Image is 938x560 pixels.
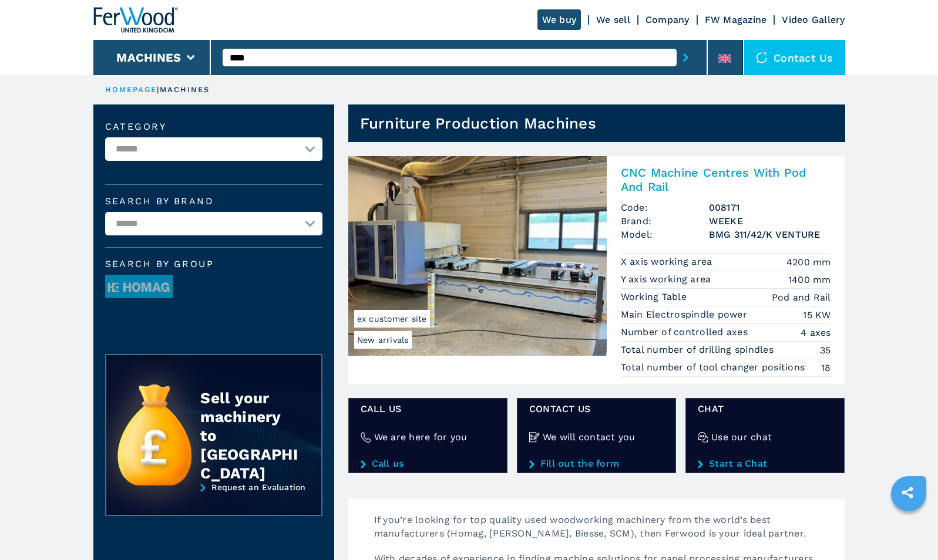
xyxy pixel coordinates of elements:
[621,291,690,303] p: Working Table
[621,255,715,268] p: X axis working area
[200,389,298,483] div: Sell your machinery to [GEOGRAPHIC_DATA]
[756,52,768,63] img: Contact us
[893,478,922,507] a: sharethis
[105,483,322,525] a: Request an Evaluation
[786,255,831,269] em: 4200 mm
[709,201,831,214] h3: 008171
[820,343,831,357] em: 35
[93,7,178,33] img: Ferwood
[105,122,322,131] label: Category
[354,310,430,328] span: ex customer site
[348,156,845,384] a: CNC Machine Centres With Pod And Rail WEEKE BMG 311/42/K VENTURENew arrivalsex customer siteCNC M...
[621,166,831,194] h2: CNC Machine Centres With Pod And Rail
[116,50,181,65] button: Machines
[361,402,495,416] span: Call us
[621,343,777,356] p: Total number of drilling spindles
[361,458,495,469] a: Call us
[348,156,607,356] img: CNC Machine Centres With Pod And Rail WEEKE BMG 311/42/K VENTURE
[106,275,173,299] img: image
[711,430,772,444] h4: Use our chat
[529,402,664,416] span: CONTACT US
[621,228,709,241] span: Model:
[360,114,596,133] h1: Furniture Production Machines
[621,273,714,286] p: Y axis working area
[782,14,845,25] a: Video Gallery
[160,85,210,95] p: machines
[788,273,831,286] em: 1400 mm
[645,14,690,25] a: Company
[621,308,751,321] p: Main Electrospindle power
[354,331,412,349] span: New arrivals
[698,402,832,416] span: CHAT
[803,308,831,322] em: 15 KW
[362,513,845,552] p: If you’re looking for top quality used woodworking machinery from the world’s best manufacturers ...
[529,458,664,469] a: Fill out the form
[621,214,709,228] span: Brand:
[698,432,708,443] img: Use our chat
[157,85,159,94] span: |
[361,432,371,443] img: We are here for you
[744,40,845,75] div: Contact us
[105,259,322,269] span: Search by group
[709,228,831,241] h3: BMG 311/42/K VENTURE
[709,214,831,228] h3: WEEKE
[621,361,808,374] p: Total number of tool changer positions
[105,197,322,206] label: Search by brand
[821,361,831,375] em: 18
[621,201,709,214] span: Code:
[105,85,157,94] a: HOMEPAGE
[374,430,468,444] h4: We are here for you
[621,326,751,339] p: Number of controlled axes
[698,458,832,469] a: Start a Chat
[677,44,695,71] button: submit-button
[705,14,767,25] a: FW Magazine
[596,14,630,25] a: We sell
[543,430,636,444] h4: We will contact you
[537,9,581,30] a: We buy
[772,291,831,304] em: Pod and Rail
[529,432,540,443] img: We will contact you
[801,326,831,339] em: 4 axes
[888,507,929,551] iframe: Chat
